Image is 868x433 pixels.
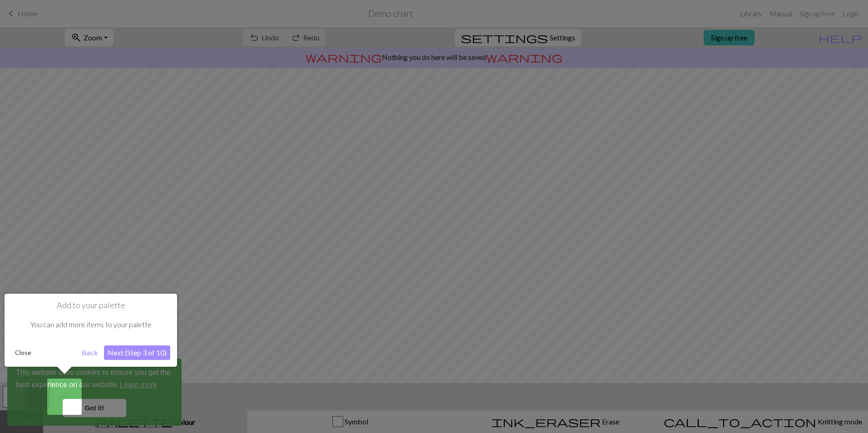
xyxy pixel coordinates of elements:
div: You can add more items to your palette [11,310,170,339]
button: Close [11,346,35,359]
button: Back [78,345,102,360]
h1: Add to your palette [11,300,170,310]
button: Next (Step 3 of 10) [104,345,170,360]
div: Add to your palette [5,294,177,367]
